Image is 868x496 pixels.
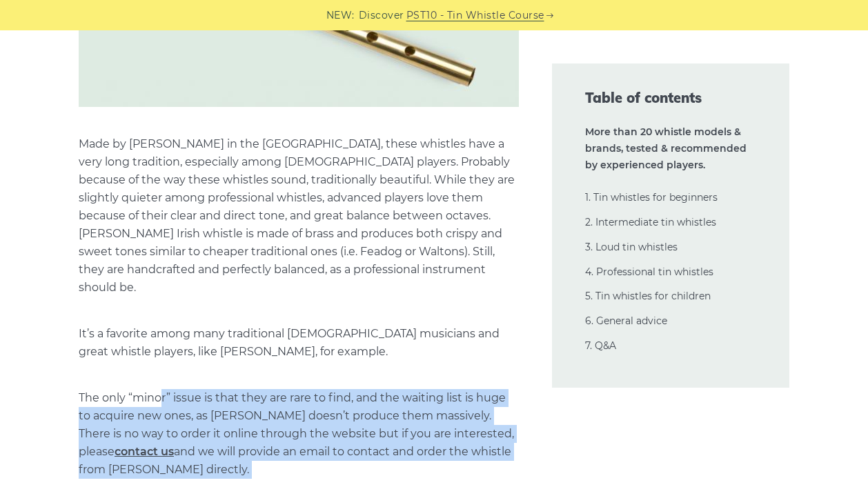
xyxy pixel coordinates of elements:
a: 5. Tin whistles for children [585,290,711,302]
a: 2. Intermediate tin whistles [585,216,716,228]
a: 1. Tin whistles for beginners [585,191,718,204]
a: 7. Q&A [585,339,616,352]
span: Table of contents [585,88,756,108]
p: It’s a favorite among many traditional [DEMOGRAPHIC_DATA] musicians and great whistle players, li... [79,325,519,361]
p: The only “minor” issue is that they are rare to find, and the waiting list is huge to acquire new... [79,389,519,479]
a: 4. Professional tin whistles [585,266,713,278]
span: NEW: [326,8,355,23]
a: 3. Loud tin whistles [585,241,678,253]
a: contact us [115,445,174,458]
p: Made by [PERSON_NAME] in the [GEOGRAPHIC_DATA], these whistles have a very long tradition, especi... [79,135,519,297]
a: 6. General advice [585,315,667,327]
strong: More than 20 whistle models & brands, tested & recommended by experienced players. [585,126,747,171]
span: Discover [359,8,404,23]
a: PST10 - Tin Whistle Course [406,8,544,23]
